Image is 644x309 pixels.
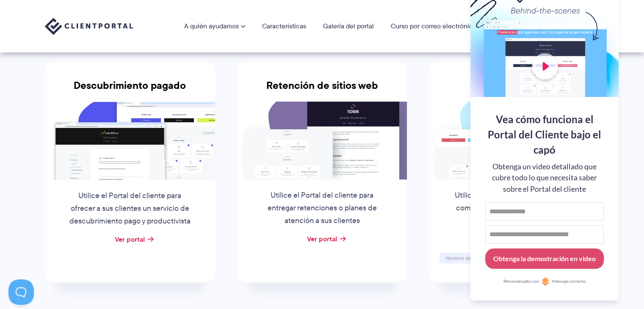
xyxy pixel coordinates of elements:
font: Utilice el Portal del cliente para ofrecer a sus clientes un servicio de descubrimiento pago y pr... [69,190,191,226]
font: Galería del portal [323,21,374,31]
font: Obtenga la demostración en video [493,254,596,262]
a: Personalizado conMensaje correcto [485,277,604,286]
font: Mensaje correcto [552,279,586,284]
iframe: Activar/desactivar soporte al cliente [8,279,34,305]
a: Galería del portal [323,23,374,30]
button: Obtenga la demostración en video [485,248,604,269]
font: Personalizado con [503,279,539,284]
img: Personalizado con RightMessage [541,277,550,286]
font: Retención de sitios web [266,77,378,93]
font: Características [262,21,306,31]
font: A quién ayudamos [184,21,239,31]
a: Curso por correo electrónico [391,23,477,30]
font: Obtenga un video detallado que cubre todo lo que necesita saber sobre el Portal del cliente [492,162,597,193]
font: Nombre de usuario [446,254,489,262]
font: Curso por correo electrónico [391,21,477,31]
a: A quién ayudamos [184,23,245,30]
font: Vea cómo funciona el Portal del Cliente bajo el capó [488,113,601,156]
a: Ver portal [115,234,145,244]
font: Utilice el Portal del cliente para entregar retenciones o planes de atención a sus clientes [267,190,376,226]
a: Ver portal [307,234,337,244]
a: Características [262,23,306,30]
font: Utilice el Portal del Cliente como un complemento sencillo del curso en línea [455,190,574,226]
font: Descubrimiento pagado [74,77,186,93]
